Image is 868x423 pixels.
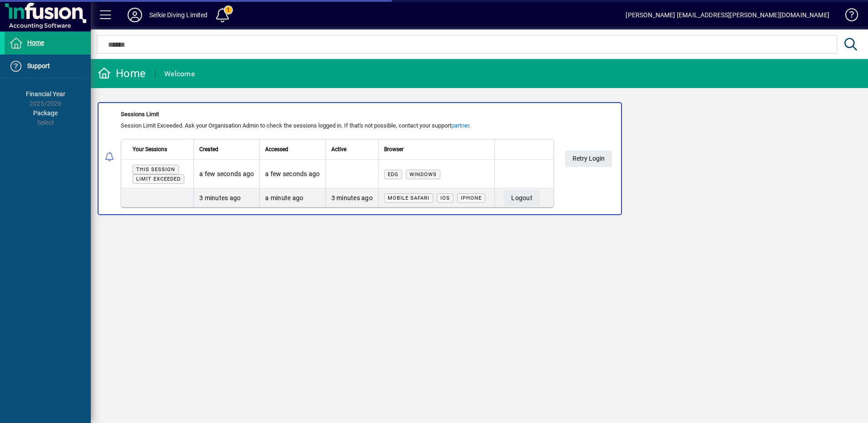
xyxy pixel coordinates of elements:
span: Support [27,62,50,69]
span: iPhone [461,195,482,201]
button: Logout [504,190,540,207]
span: Logout [511,191,533,206]
a: Knowledge Base [838,2,857,31]
span: Edg [388,172,399,177]
span: Mobile Safari [388,195,429,201]
app-alert-notification-menu-item: Sessions Limit [91,102,868,215]
td: a few seconds ago [193,160,259,188]
span: Accessed [265,144,288,154]
div: Sessions Limit [121,110,554,119]
span: iOS [440,195,450,201]
span: Limit exceeded [136,176,181,182]
td: a minute ago [259,188,325,207]
span: Active [331,144,346,154]
div: Welcome [164,67,195,81]
span: Created [199,144,218,154]
span: Package [33,109,58,117]
a: partner [451,122,469,129]
a: Support [5,55,91,78]
div: Session Limit Exceeded. Ask your Organisation Admin to check the sessions logged in. If that's no... [121,121,554,130]
span: Financial Year [26,90,65,98]
div: Selkie Diving Limited [149,8,208,22]
button: Profile [120,7,149,23]
span: Browser [384,144,404,154]
div: [PERSON_NAME] [EMAIL_ADDRESS][PERSON_NAME][DOMAIN_NAME] [626,8,829,22]
button: Retry Login [565,151,612,167]
td: 3 minutes ago [325,188,378,207]
span: Your Sessions [133,144,167,154]
td: 3 minutes ago [193,188,259,207]
span: Home [27,39,44,46]
div: Home [98,66,146,81]
span: Windows [409,172,437,177]
td: a few seconds ago [259,160,325,188]
span: Retry Login [572,151,605,166]
span: This session [136,167,175,172]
